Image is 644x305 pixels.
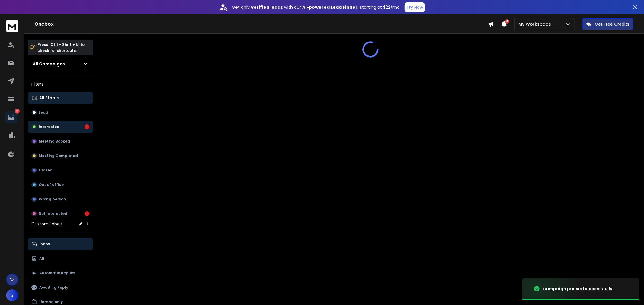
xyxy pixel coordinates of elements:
p: Unread only [39,300,63,304]
div: 1 [85,211,89,216]
button: Meeting Completed [28,150,93,162]
h1: Onebox [34,20,488,28]
button: Lead [28,106,93,118]
span: Ctrl + Shift + k [50,41,79,48]
button: Inbox [28,238,93,250]
button: Automatic Replies [28,267,93,279]
img: logo [6,20,18,32]
button: S [6,289,18,301]
button: All [28,253,93,265]
h1: All Campaigns [33,61,65,67]
button: Awaiting Reply [28,281,93,294]
p: Wrong person [39,197,66,202]
h3: Filters [28,80,93,88]
p: Interested [39,124,59,129]
p: Not Interested [39,211,67,216]
button: Out of office [28,179,93,191]
p: Meeting Booked [39,139,70,144]
p: Out of office [39,182,64,187]
p: Automatic Replies [39,271,75,275]
p: Inbox [39,242,50,247]
button: All Campaigns [28,58,93,70]
button: All Status [28,92,93,104]
p: Get only with our starting at $22/mo [232,4,400,10]
h3: Custom Labels [31,221,63,227]
p: All [39,256,44,261]
button: Not Interested1 [28,208,93,220]
p: 2 [15,109,20,114]
strong: verified leads [251,4,283,10]
p: Try Now [406,4,423,10]
p: Awaiting Reply [39,285,68,290]
p: All Status [39,96,59,100]
p: Meeting Completed [39,153,78,158]
p: Lead [39,110,48,115]
button: Get Free Credits [582,18,633,30]
p: My Workspace [518,21,553,27]
p: Press to check for shortcuts. [37,42,85,54]
button: Meeting Booked [28,135,93,147]
button: Wrong person [28,193,93,205]
span: 29 [505,19,509,24]
p: Closed [39,168,53,173]
div: campaign paused successfully. [543,286,614,292]
strong: AI-powered Lead Finder, [302,4,359,10]
div: 1 [85,124,89,129]
a: 2 [5,111,17,123]
button: Interested1 [28,121,93,133]
p: Get Free Credits [595,21,629,27]
button: Closed [28,164,93,176]
button: Try Now [405,2,425,12]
